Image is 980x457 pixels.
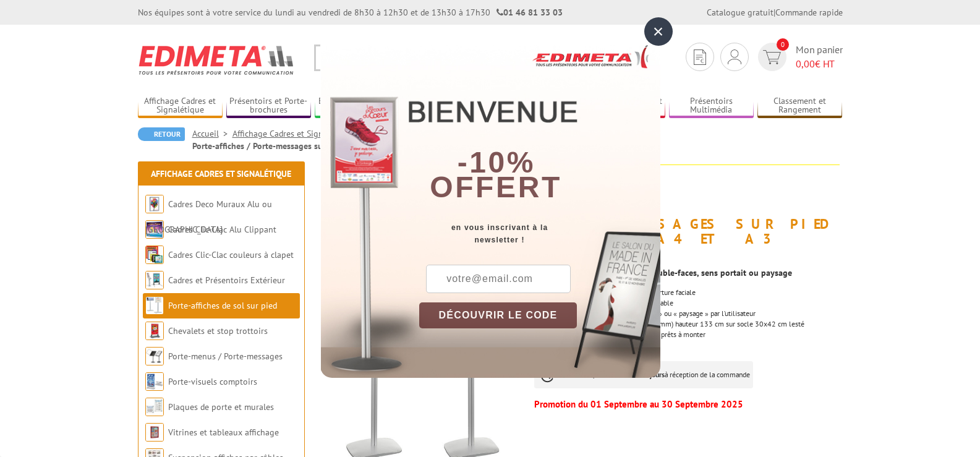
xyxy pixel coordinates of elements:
div: × [644,17,673,46]
input: votre@email.com [426,265,571,293]
div: en vous inscrivant à la newsletter ! [419,221,660,246]
font: offert [430,171,562,203]
b: -10% [458,146,535,179]
button: DÉCOUVRIR LE CODE [419,302,577,328]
